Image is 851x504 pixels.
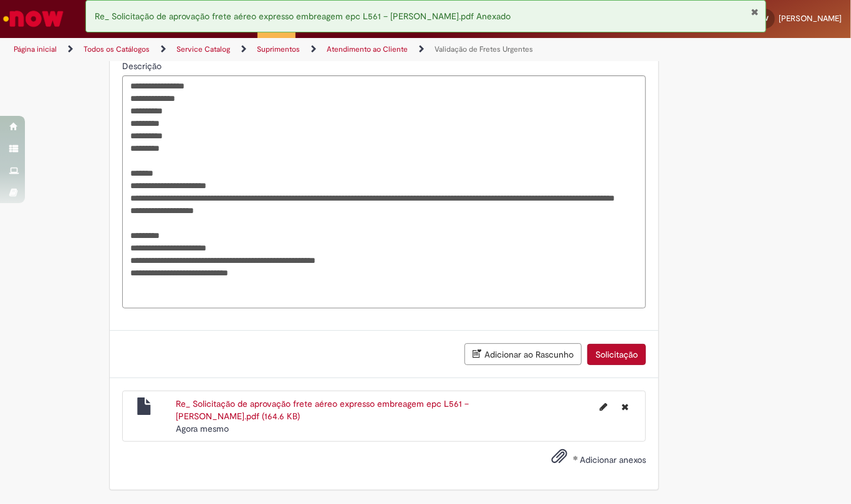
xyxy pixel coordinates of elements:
span: Agora mesmo [176,423,229,434]
span: Re_ Solicitação de aprovação frete aéreo expresso embreagem epc L561 – [PERSON_NAME].pdf Anexado [95,11,511,22]
button: Excluir Re_ Solicitação de aprovação frete aéreo expresso embreagem epc L561 – PATRICIA DE NAZARE... [614,397,636,417]
a: Página inicial [14,44,57,54]
a: Re_ Solicitação de aprovação frete aéreo expresso embreagem epc L561 – [PERSON_NAME].pdf (164.6 KB) [176,398,469,422]
img: ServiceNow [1,6,65,31]
a: Atendimento ao Cliente [327,44,408,54]
button: Adicionar ao Rascunho [464,343,582,365]
span: Adicionar anexos [580,454,646,465]
a: Todos os Catálogos [84,44,150,54]
textarea: Descrição [122,75,646,309]
time: 27/08/2025 14:21:11 [176,423,229,434]
button: Fechar Notificação [751,7,759,17]
span: Descrição [122,60,164,72]
button: Editar nome de arquivo Re_ Solicitação de aprovação frete aéreo expresso embreagem epc L561 – PAT... [592,397,615,417]
button: Solicitação [587,344,646,365]
ul: Trilhas de página [9,38,558,61]
span: [PERSON_NAME] [779,13,842,24]
a: Validação de Fretes Urgentes [435,44,533,54]
button: Adicionar anexos [548,445,570,473]
a: Suprimentos [257,44,300,54]
a: Service Catalog [176,44,230,54]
